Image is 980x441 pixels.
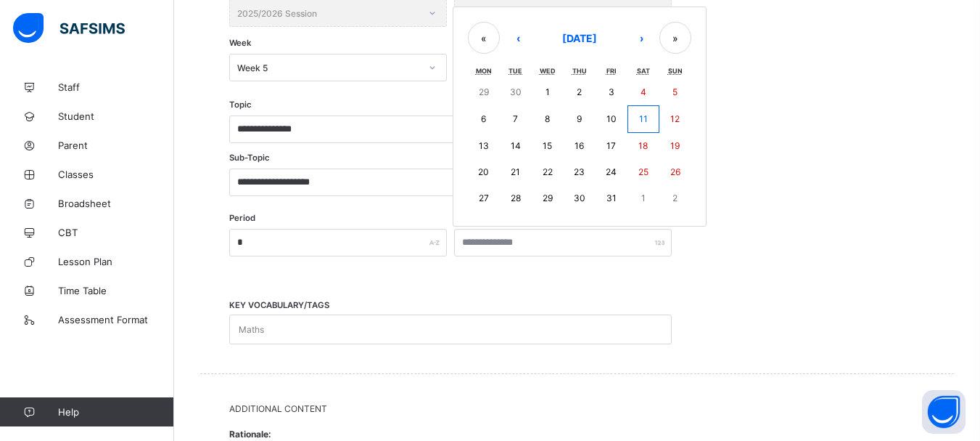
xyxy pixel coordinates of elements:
[627,159,659,185] button: October 25, 2025
[500,79,532,105] button: September 30, 2025
[229,213,255,223] label: Period
[545,86,550,97] abbr: October 1, 2025
[500,105,532,133] button: October 7, 2025
[532,105,564,133] button: October 8, 2025
[596,105,627,133] button: October 10, 2025
[564,105,596,133] button: October 9, 2025
[229,300,329,310] span: KEY VOCABULARY/TAGS
[659,79,691,105] button: October 5, 2025
[58,81,174,93] span: Staff
[659,105,691,133] button: October 12, 2025
[638,140,648,151] abbr: October 18, 2025
[670,113,680,124] abbr: October 12, 2025
[606,67,617,75] abbr: Friday
[564,185,596,211] button: October 30, 2025
[58,406,173,418] span: Help
[574,166,585,177] abbr: October 23, 2025
[510,86,522,97] abbr: September 30, 2025
[596,159,627,185] button: October 24, 2025
[627,133,659,159] button: October 18, 2025
[672,86,678,97] abbr: October 5, 2025
[468,79,500,105] button: September 29, 2025
[577,113,582,124] abbr: October 9, 2025
[476,67,492,75] abbr: Monday
[606,193,617,203] abbr: October 31, 2025
[500,133,532,159] button: October 14, 2025
[481,113,486,124] abbr: October 6, 2025
[596,79,627,105] button: October 3, 2025
[564,133,596,159] button: October 16, 2025
[58,110,174,122] span: Student
[532,133,564,159] button: October 15, 2025
[564,159,596,185] button: October 23, 2025
[670,140,680,151] abbr: October 19, 2025
[922,390,965,434] button: Open asap
[239,316,264,344] div: Maths
[596,133,627,159] button: October 17, 2025
[627,79,659,105] button: October 4, 2025
[659,159,691,185] button: October 26, 2025
[229,403,925,414] span: Additional Content
[468,22,500,54] button: «
[58,314,174,325] span: Assessment Format
[606,113,617,124] abbr: October 10, 2025
[508,67,522,75] abbr: Tuesday
[638,166,648,177] abbr: October 25, 2025
[58,198,174,209] span: Broadsheet
[545,113,550,124] abbr: October 8, 2025
[58,139,174,151] span: Parent
[468,105,500,133] button: October 6, 2025
[479,86,489,97] abbr: September 29, 2025
[58,169,174,180] span: Classes
[543,140,552,151] abbr: October 15, 2025
[575,140,584,151] abbr: October 16, 2025
[479,140,489,151] abbr: October 13, 2025
[574,193,585,203] abbr: October 30, 2025
[562,32,597,44] span: [DATE]
[502,22,534,54] button: ‹
[639,113,648,124] abbr: October 11, 2025
[596,185,627,211] button: October 31, 2025
[670,166,680,177] abbr: October 26, 2025
[609,86,614,97] abbr: October 3, 2025
[479,193,489,203] abbr: October 27, 2025
[577,86,582,97] abbr: October 2, 2025
[627,185,659,211] button: November 1, 2025
[672,193,678,203] abbr: November 2, 2025
[13,13,125,44] img: safsims
[606,166,617,177] abbr: October 24, 2025
[564,79,596,105] button: October 2, 2025
[511,166,520,177] abbr: October 21, 2025
[468,159,500,185] button: October 20, 2025
[637,67,650,75] abbr: Saturday
[237,62,420,73] div: Week 5
[229,100,252,110] label: Topic
[641,86,646,97] abbr: October 4, 2025
[500,159,532,185] button: October 21, 2025
[58,285,174,296] span: Time Table
[511,193,521,203] abbr: October 28, 2025
[513,113,518,124] abbr: October 7, 2025
[540,67,556,75] abbr: Wednesday
[229,153,270,163] label: Sub-Topic
[668,67,683,75] abbr: Sunday
[468,133,500,159] button: October 13, 2025
[543,193,553,203] abbr: October 29, 2025
[58,256,174,267] span: Lesson Plan
[532,79,564,105] button: October 1, 2025
[659,133,691,159] button: October 19, 2025
[625,22,657,54] button: ›
[606,140,616,151] abbr: October 17, 2025
[536,22,623,54] button: [DATE]
[511,140,521,151] abbr: October 14, 2025
[572,67,587,75] abbr: Thursday
[641,193,646,203] abbr: November 1, 2025
[229,38,251,48] span: Week
[532,159,564,185] button: October 22, 2025
[500,185,532,211] button: October 28, 2025
[478,166,489,177] abbr: October 20, 2025
[659,22,691,54] button: »
[468,185,500,211] button: October 27, 2025
[659,185,691,211] button: November 2, 2025
[58,227,174,238] span: CBT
